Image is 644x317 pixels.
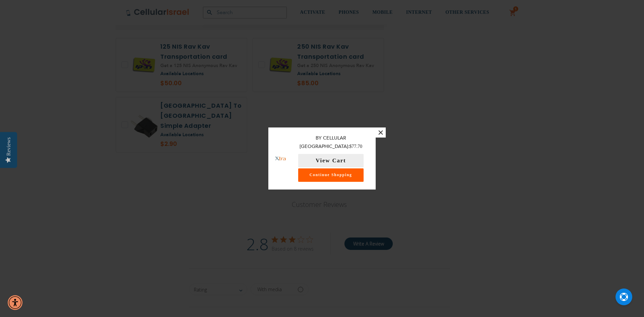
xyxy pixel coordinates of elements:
button: View Cart [298,154,364,167]
button: × [376,127,386,138]
p: By Cellular [GEOGRAPHIC_DATA]: [293,134,369,151]
div: Reviews [6,137,12,156]
a: Continue Shopping [298,168,364,182]
span: $77.70 [350,144,363,149]
div: Accessibility Menu [8,295,22,310]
